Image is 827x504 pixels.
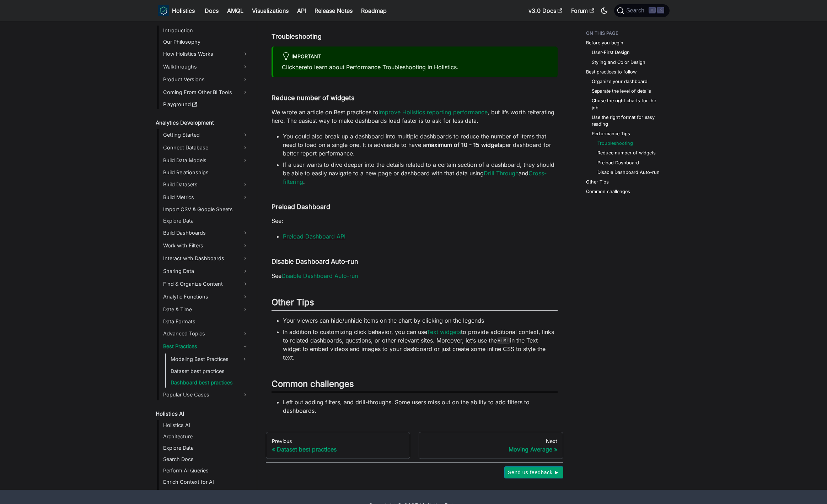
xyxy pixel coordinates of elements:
[586,188,630,195] a: Common challenges
[272,258,558,266] h4: Disable Dashboard Auto-run
[272,108,558,125] p: We wrote an article on Best practices to , but it’s worth reiterating here. The easiest way to ma...
[524,5,567,16] a: v3.0 Docs
[282,63,549,71] p: Click to learn about Performance Troubleshooting in Holistics.
[161,142,251,153] a: Connect Database
[283,398,558,415] li: Left out adding filters, and drill-throughs. Some users miss out on the ability to add filters to...
[161,488,251,498] a: Streamline Workflow
[161,74,251,85] a: Product Versions
[592,59,645,66] a: Styling and Color Design
[427,328,461,335] a: Text widgets
[592,114,662,127] a: Use the right format for easy reading
[172,6,195,15] b: Holistics
[161,317,251,327] a: Data Formats
[272,379,558,392] h2: Common challenges
[597,149,656,156] a: Reduce number of widgets
[283,328,558,362] li: In addition to customizing click behavior, you can use to provide additional context, links to re...
[283,160,558,186] li: If a user wants to dive deeper into the details related to a certain section of a dashboard, they...
[161,168,251,177] a: Build Relationships
[614,4,669,17] button: Search (Command+K)
[597,140,633,147] a: Troubleshooting
[154,118,251,128] a: Analytics Development
[508,468,560,477] span: Send us feedback ►
[161,204,251,214] a: Import CSV & Google Sheets
[161,99,251,109] a: Playground
[598,5,610,16] button: Switch between dark and light mode (currently dark mode)
[272,297,558,311] h2: Other Tips
[161,37,251,47] a: Our Philosophy
[161,48,251,60] a: How Holistics Works
[161,432,251,442] a: Architecture
[426,141,502,148] strong: maximum of 10 - 15 widgets
[161,179,251,190] a: Build Datasets
[425,446,557,453] div: Moving Average
[161,420,251,430] a: Holistics AI
[158,5,169,16] img: Holistics
[272,217,558,225] p: See:
[238,354,251,365] button: Expand sidebar category 'Modeling Best Practices'
[497,337,510,344] code: HTML
[266,432,410,459] a: PreviousDataset best practices
[624,7,649,14] span: Search
[586,179,609,185] a: Other Tips
[586,39,623,46] a: Before you begin
[161,87,251,98] a: Coming From Other BI Tools
[592,78,648,85] a: Organize your dashboard
[378,109,488,116] a: improve Holistics reporting performance
[161,328,251,339] a: Advanced Topics
[592,88,651,94] a: Separate the level of details
[597,169,660,176] a: Disable Dashboard Auto-run
[283,132,558,158] li: You could also break up a dashboard into multiple dashboards to reduce the number of items that n...
[597,159,639,166] a: Preload Dashboard
[295,64,307,71] a: here
[281,272,358,279] a: Disable Dashboard Auto-run
[161,454,251,464] a: Search Docs
[168,378,251,388] a: Dashboard best practices
[161,291,251,302] a: Analytic Functions
[272,203,558,211] h4: Preload Dashboard
[161,129,251,141] a: Getting Started
[425,438,557,444] div: Next
[272,438,404,444] div: Previous
[283,316,558,325] li: Your viewers can hide/unhide items on the chart by clicking on the legends
[272,446,404,453] div: Dataset best practices
[161,477,251,487] a: Enrich Context for AI
[161,253,251,264] a: Interact with Dashboards
[161,265,251,277] a: Sharing Data
[293,5,310,16] a: API
[223,5,248,16] a: AMQL
[592,130,630,137] a: Performance Tips
[282,52,549,61] div: Important
[283,170,547,185] a: Cross-filtering
[272,33,558,41] h4: Troubleshooting
[310,5,357,16] a: Release Notes
[161,278,251,290] a: Find & Organize Content
[161,227,251,239] a: Build Dashboards
[484,170,519,177] a: Drill Through
[161,341,251,352] a: Best Practices
[283,233,345,240] a: Preload Dashboard API
[161,61,251,72] a: Walkthroughs
[161,240,251,251] a: Work with Filters
[357,5,391,16] a: Roadmap
[272,94,558,102] h4: Reduce number of widgets
[161,216,251,226] a: Explore Data
[649,7,656,13] kbd: ⌘
[657,7,664,13] kbd: K
[161,466,251,476] a: Perform AI Queries
[168,354,238,365] a: Modeling Best Practices
[266,432,563,459] nav: Docs pages
[161,155,251,166] a: Build Data Models
[161,443,251,453] a: Explore Data
[158,5,195,16] a: HolisticsHolistics
[504,466,563,478] button: Send us feedback ►
[168,366,251,376] a: Dataset best practices
[161,389,251,400] a: Popular Use Cases
[161,304,251,315] a: Date & Time
[161,26,251,35] a: Introduction
[272,272,558,280] p: See
[592,97,662,111] a: Chose the right charts for the job
[592,49,630,56] a: User-First Design
[248,5,293,16] a: Visualizations
[567,5,598,16] a: Forum
[586,69,637,75] a: Best practices to follow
